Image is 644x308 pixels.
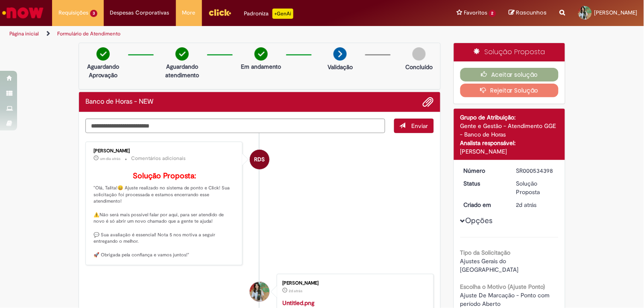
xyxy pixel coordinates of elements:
p: Concluído [406,63,433,71]
span: Despesas Corporativas [110,9,170,17]
img: click_logo_yellow_360x200.png [208,6,231,19]
span: Enviar [412,122,428,130]
span: 3 [90,10,97,17]
p: Em andamento [241,62,281,71]
span: Ajustes Gerais do [GEOGRAPHIC_DATA] [460,257,519,273]
p: Validação [328,63,353,71]
img: ServiceNow [1,4,45,21]
div: Padroniza [244,9,293,19]
a: Página inicial [9,30,39,37]
span: Rascunhos [516,9,547,17]
dt: Status [457,179,510,188]
span: 2d atrás [289,288,303,293]
button: Aceitar solução [460,68,559,81]
span: [PERSON_NAME] [594,9,638,16]
small: Comentários adicionais [131,155,186,162]
p: +GenAi [272,9,293,19]
dt: Criado em [457,200,510,209]
p: Aguardando atendimento [161,62,203,79]
span: Requisições [59,9,88,17]
div: Raquel De Souza [250,150,269,169]
dt: Número [457,166,510,175]
div: [PERSON_NAME] [283,281,425,286]
a: Formulário de Atendimento [57,30,120,37]
b: Tipo da Solicitação [460,249,511,256]
a: Rascunhos [509,9,547,17]
a: Untitled.png [283,299,315,307]
span: Favoritos [464,9,487,17]
span: um dia atrás [100,156,120,161]
time: 26/08/2025 16:51:20 [289,288,303,293]
span: 2d atrás [516,201,536,209]
b: Solução Proposta: [133,171,196,181]
div: [PERSON_NAME] [94,148,236,154]
button: Enviar [394,119,434,133]
button: Adicionar anexos [423,96,434,108]
p: Aguardando Aprovação [82,62,124,79]
p: "Olá, Talita!😄 Ajuste realizado no sistema de ponto e Click! Sua solicitação foi processada e est... [94,172,236,259]
div: SR000534398 [516,166,556,175]
img: img-circle-grey.png [413,47,426,61]
h2: Banco de Horas - NEW Histórico de tíquete [85,98,153,106]
span: Ajuste De Marcação - Ponto com período Aberto [460,291,552,308]
span: 2 [489,10,496,17]
img: check-circle-green.png [176,47,189,61]
span: More [182,9,196,17]
img: check-circle-green.png [97,47,110,61]
textarea: Digite sua mensagem aqui... [85,119,385,133]
b: Escolha o Motivo (Ajuste Ponto) [460,283,545,291]
img: arrow-next.png [334,47,347,61]
span: RDS [254,149,265,170]
div: Analista responsável: [460,139,559,147]
div: [PERSON_NAME] [460,147,559,156]
img: check-circle-green.png [255,47,268,61]
time: 27/08/2025 11:17:37 [100,156,120,161]
time: 26/08/2025 16:51:26 [516,201,536,209]
div: Gente e Gestão - Atendimento GGE - Banco de Horas [460,122,559,139]
div: Solução Proposta [454,43,565,61]
div: Grupo de Atribuição: [460,113,559,122]
div: Talita Samira Alberto Ghizoni [250,282,269,302]
div: Solução Proposta [516,179,556,196]
button: Rejeitar Solução [460,84,559,97]
ul: Trilhas de página [6,26,423,42]
div: 26/08/2025 16:51:26 [516,200,556,209]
